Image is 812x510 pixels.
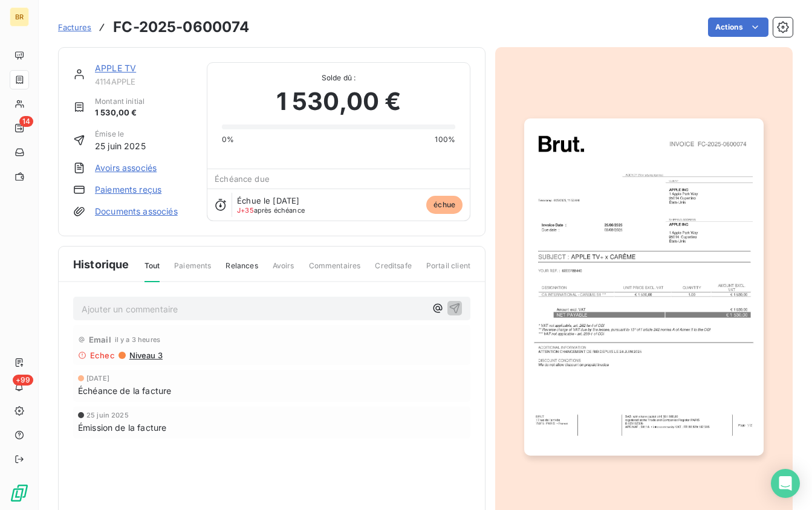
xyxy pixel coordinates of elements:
[426,196,463,214] span: échue
[222,134,234,145] span: 0%
[226,260,258,281] span: Relances
[273,260,294,281] span: Avoirs
[58,22,91,32] span: Factures
[95,96,145,107] span: Montant initial
[426,260,470,281] span: Portail client
[215,174,270,184] span: Échéance due
[145,260,160,282] span: Tout
[90,350,115,360] span: Echec
[19,116,33,127] span: 14
[237,206,254,215] span: J+35
[95,77,192,86] span: 4114APPLE
[95,140,146,152] span: 25 juin 2025
[95,129,146,140] span: Émise le
[276,83,401,120] span: 1 530,00 €
[113,16,249,38] h3: FC-2025-0600074
[95,107,145,119] span: 1 530,00 €
[95,184,161,196] a: Paiements reçus
[524,118,763,456] img: invoice_thumbnail
[237,196,299,205] span: Échue le [DATE]
[309,260,361,281] span: Commentaires
[115,336,160,343] span: il y a 3 heures
[86,412,129,419] span: 25 juin 2025
[95,162,157,174] a: Avoirs associés
[73,256,129,273] span: Historique
[13,375,33,386] span: +99
[95,63,136,73] a: APPLE TV
[95,205,178,218] a: Documents associés
[58,21,91,33] a: Factures
[435,134,455,145] span: 100%
[78,384,171,397] span: Échéance de la facture
[708,18,768,37] button: Actions
[10,483,29,503] img: Logo LeanPay
[375,260,412,281] span: Creditsafe
[86,375,109,382] span: [DATE]
[89,335,111,344] span: Email
[78,421,166,434] span: Émission de la facture
[237,207,305,214] span: après échéance
[128,350,163,360] span: Niveau 3
[174,260,211,281] span: Paiements
[10,7,29,27] div: BR
[771,469,800,498] div: Open Intercom Messenger
[222,73,455,83] span: Solde dû :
